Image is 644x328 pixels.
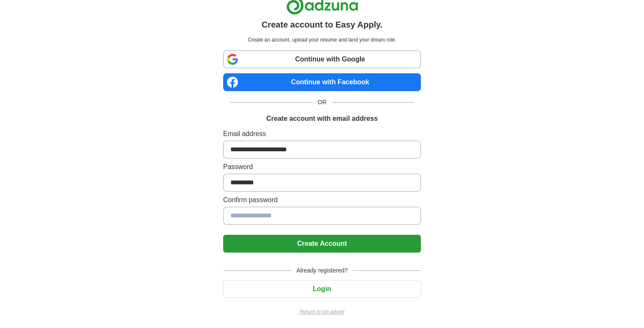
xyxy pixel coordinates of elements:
a: Continue with Facebook [223,73,421,91]
button: Create Account [223,235,421,253]
label: Confirm password [223,195,421,205]
button: Login [223,280,421,298]
h1: Create account with email address [266,114,378,124]
span: Already registered? [291,266,353,275]
a: Return to job advert [223,308,421,316]
a: Continue with Google [223,50,421,68]
label: Password [223,162,421,172]
span: OR [312,98,332,107]
h1: Create account to Easy Apply. [262,18,383,31]
label: Email address [223,129,421,139]
a: Login [223,285,421,292]
p: Create an account, upload your resume and land your dream role. [225,36,419,44]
